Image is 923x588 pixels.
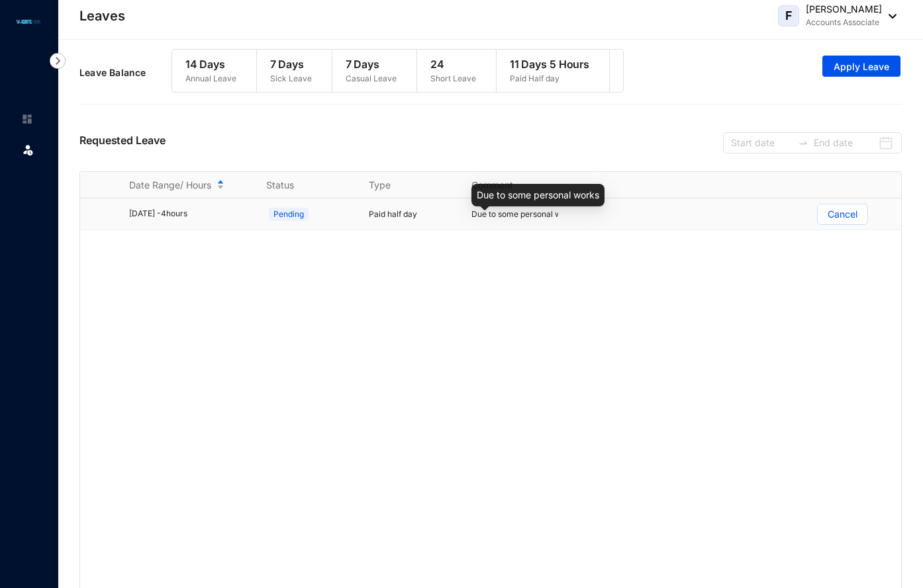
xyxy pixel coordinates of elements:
[79,132,166,153] p: Requested Leave
[828,204,857,224] p: Cancel
[834,60,889,73] span: Apply Leave
[369,208,456,221] p: Paid half day
[471,209,578,219] span: Due to some personal works
[185,56,236,72] p: 14 Days
[346,56,397,72] p: 7 Days
[250,172,353,198] th: Status
[79,66,171,79] p: Leave Balance
[430,56,476,72] p: 24
[731,136,793,150] input: Start date
[13,18,43,26] img: logo
[806,16,882,29] p: Accounts Associate
[270,56,312,72] p: 7 Days
[822,56,900,77] button: Apply Leave
[798,138,808,148] span: swap-right
[129,179,211,192] span: Date Range/ Hours
[79,7,125,25] p: Leaves
[185,72,236,85] p: Annual Leave
[882,14,897,19] img: dropdown-black.8e83cc76930a90b1a4fdb6d089b7bf3a.svg
[430,72,476,85] p: Short Leave
[346,72,397,85] p: Casual Leave
[510,72,590,85] p: Paid Half day
[50,53,66,69] img: nav-icon-right.af6afadce00d159da59955279c43614e.svg
[785,10,793,22] span: F
[814,136,875,150] input: End date
[798,138,808,148] span: to
[21,143,34,156] img: leave.99b8a76c7fa76a53782d.svg
[269,208,309,221] span: Pending
[471,184,605,206] div: Due to some personal works
[510,56,590,72] p: 11 Days 5 Hours
[129,208,250,220] div: [DATE] - 4 hours
[11,106,42,132] li: Home
[806,3,882,16] p: [PERSON_NAME]
[21,113,33,125] img: home-unselected.a29eae3204392db15eaf.svg
[456,172,558,198] th: Comment
[353,172,456,198] th: Type
[270,72,312,85] p: Sick Leave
